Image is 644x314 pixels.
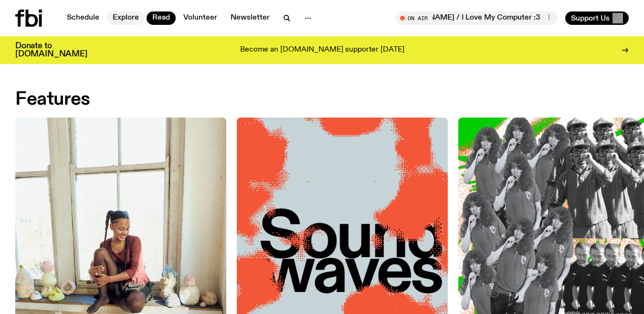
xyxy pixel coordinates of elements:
[147,11,176,25] a: Read
[61,11,105,25] a: Schedule
[107,11,145,25] a: Explore
[395,11,558,25] button: On AirMornings with [PERSON_NAME] / I Love My Computer :3Mornings with [PERSON_NAME] / I Love My ...
[571,14,610,22] span: Support Us
[240,46,404,54] p: Become an [DOMAIN_NAME] supporter [DATE]
[15,91,90,108] h2: Features
[178,11,223,25] a: Volunteer
[15,42,87,58] h3: Donate to [DOMAIN_NAME]
[406,14,553,22] span: Tune in live
[225,11,275,25] a: Newsletter
[565,11,629,25] button: Support Us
